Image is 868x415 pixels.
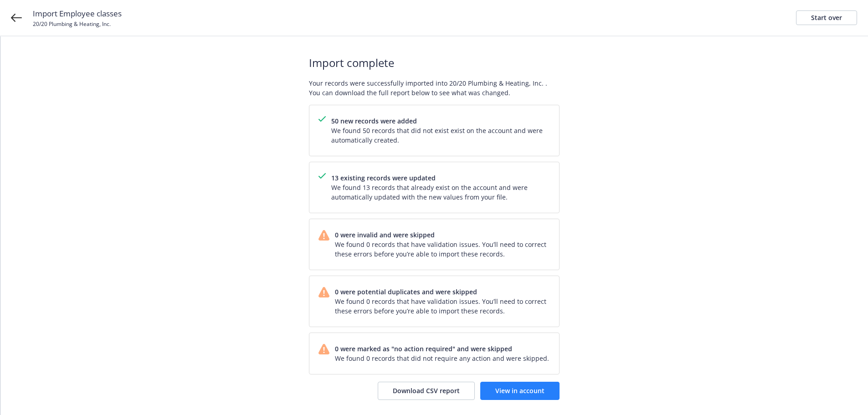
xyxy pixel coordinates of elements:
span: Your records were successfully imported into 20/20 Plumbing & Heating, Inc. . You can download th... [309,78,560,97]
span: 50 new records were added [331,116,550,126]
span: 13 existing records were updated [331,173,550,183]
span: 0 were marked as "no action required" and were skipped [335,344,549,354]
div: Start over [811,11,842,25]
span: We found 0 records that have validation issues. You’ll need to correct these errors before you’re... [335,240,550,259]
button: Download CSV report [378,382,475,400]
span: View in account [495,386,544,395]
span: We found 0 records that did not require any action and were skipped. [335,354,549,363]
a: Start over [796,10,857,25]
span: Download CSV report [393,386,460,395]
span: 0 were invalid and were skipped [335,230,550,240]
span: We found 13 records that already exist on the account and were automatically updated with the new... [331,183,550,202]
span: We found 0 records that have validation issues. You’ll need to correct these errors before you’re... [335,297,550,316]
span: Import Employee classes [33,8,122,20]
span: 20/20 Plumbing & Heating, Inc. [33,20,111,28]
span: Import complete [309,55,560,71]
span: 0 were potential duplicates and were skipped [335,287,550,297]
a: View in account [480,382,560,400]
span: We found 50 records that did not exist exist on the account and were automatically created. [331,126,550,145]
